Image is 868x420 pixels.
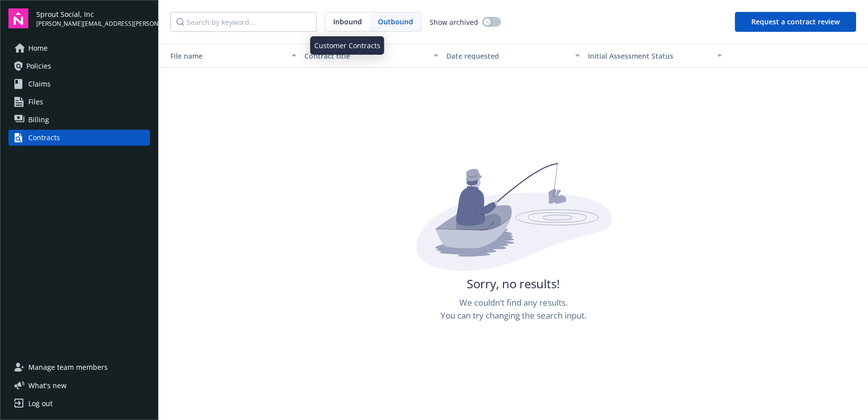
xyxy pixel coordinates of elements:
[28,130,60,146] div: Contracts
[28,112,49,128] span: Billing
[8,94,150,110] a: Files
[378,16,413,27] span: Outbound
[325,12,370,31] span: Inbound
[26,58,51,74] span: Policies
[300,44,442,68] button: Contract title
[446,51,570,61] div: Date requested
[28,94,43,110] span: Files
[442,44,584,68] button: Date requested
[36,19,150,28] span: [PERSON_NAME][EMAIL_ADDRESS][PERSON_NAME][DOMAIN_NAME]
[430,17,478,27] span: Show archived
[735,12,856,32] button: Request a contract review
[8,58,150,74] a: Policies
[36,9,150,19] span: Sprout Social, Inc
[28,40,48,56] span: Home
[28,76,51,92] span: Claims
[588,51,673,61] span: Initial Assessment Status
[8,112,150,128] a: Billing
[8,76,150,92] a: Claims
[8,8,28,28] img: navigator-logo.svg
[8,40,150,56] a: Home
[36,8,150,28] button: Sprout Social, Inc[PERSON_NAME][EMAIL_ADDRESS][PERSON_NAME][DOMAIN_NAME]
[162,51,286,61] div: Toggle SortBy
[170,12,317,32] input: Search by keyword...
[304,51,428,61] div: Contract title
[467,275,560,292] span: Sorry, no results!
[370,12,421,31] span: Outbound
[333,16,362,27] span: Inbound
[162,51,286,61] div: File name
[8,130,150,146] a: Contracts
[588,51,711,61] div: Toggle SortBy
